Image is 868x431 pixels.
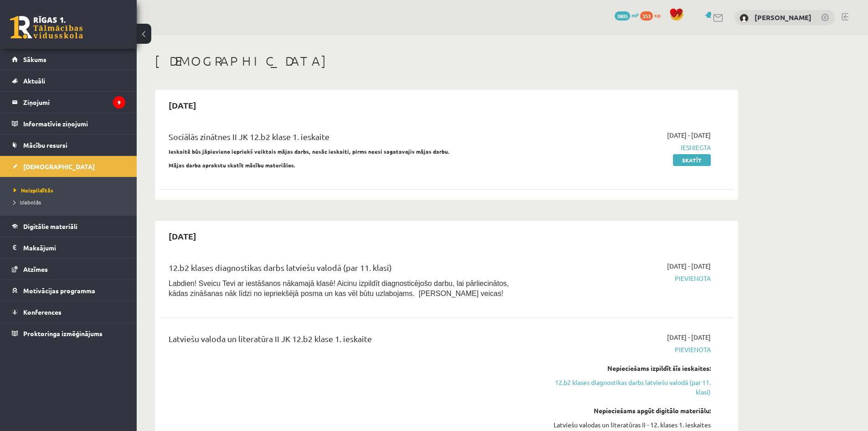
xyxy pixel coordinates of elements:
[14,186,128,194] a: Neizpildītās
[14,198,41,206] span: Izlabotās
[23,265,48,273] span: Atzīmes
[12,259,125,280] a: Atzīmes
[12,135,125,156] a: Mācību resursi
[155,53,738,69] h1: [DEMOGRAPHIC_DATA]
[640,11,665,19] a: 353 xp
[12,70,125,91] a: Aktuāli
[159,94,205,116] h2: [DATE]
[169,130,525,147] div: Sociālās zinātnes II JK 12.b2 klase 1. ieskaite
[539,143,711,152] span: Iesniegta
[23,237,125,258] legend: Maksājumi
[12,49,125,70] a: Sākums
[23,113,125,134] legend: Informatīvie ziņojumi
[23,77,45,85] span: Aktuāli
[654,11,660,19] span: xp
[23,222,77,230] span: Digitālie materiāli
[539,345,711,354] span: Pievienota
[12,280,125,301] a: Motivācijas programma
[673,154,711,166] a: Skatīt
[23,329,103,338] span: Proktoringa izmēģinājums
[169,280,509,297] span: Labdien! Sveicu Tevi ar iestāšanos nākamajā klasē! Aicinu izpildīt diagnosticējošo darbu, lai pār...
[12,113,125,134] a: Informatīvie ziņojumi
[667,332,711,342] span: [DATE] - [DATE]
[667,130,711,140] span: [DATE] - [DATE]
[169,148,450,155] strong: Ieskaitē būs jāpievieno iepriekš veiktais mājas darbs, nesāc ieskaiti, pirms neesi sagatavojis mā...
[740,14,749,23] img: Sigurds Kozlovskis
[23,286,95,295] span: Motivācijas programma
[14,187,53,194] span: Neizpildītās
[632,11,639,19] span: mP
[667,261,711,271] span: [DATE] - [DATE]
[12,216,125,237] a: Digitālie materiāli
[539,274,711,283] span: Pievienota
[12,301,125,322] a: Konferences
[615,11,639,19] a: 3805 mP
[640,11,653,21] span: 353
[169,261,525,278] div: 12.b2 klases diagnostikas darbs latviešu valodā (par 11. klasi)
[12,156,125,177] a: [DEMOGRAPHIC_DATA]
[10,16,83,39] a: Rīgas 1. Tālmācības vidusskola
[539,363,711,373] div: Nepieciešams izpildīt šīs ieskaites:
[113,96,125,109] i: 9
[23,308,62,316] span: Konferences
[615,11,630,21] span: 3805
[12,92,125,113] a: Ziņojumi9
[14,198,128,206] a: Izlabotās
[169,332,525,349] div: Latviešu valoda un literatūra II JK 12.b2 klase 1. ieskaite
[755,13,812,22] a: [PERSON_NAME]
[12,237,125,258] a: Maksājumi
[23,92,125,113] legend: Ziņojumi
[159,225,205,247] h2: [DATE]
[23,55,46,63] span: Sākums
[23,162,95,171] span: [DEMOGRAPHIC_DATA]
[539,378,711,397] a: 12.b2 klases diagnostikas darbs latviešu valodā (par 11. klasi)
[23,141,67,149] span: Mācību resursi
[169,161,296,169] strong: Mājas darba aprakstu skatīt mācību materiālos.
[539,406,711,415] div: Nepieciešams apgūt digitālo materiālu:
[12,323,125,344] a: Proktoringa izmēģinājums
